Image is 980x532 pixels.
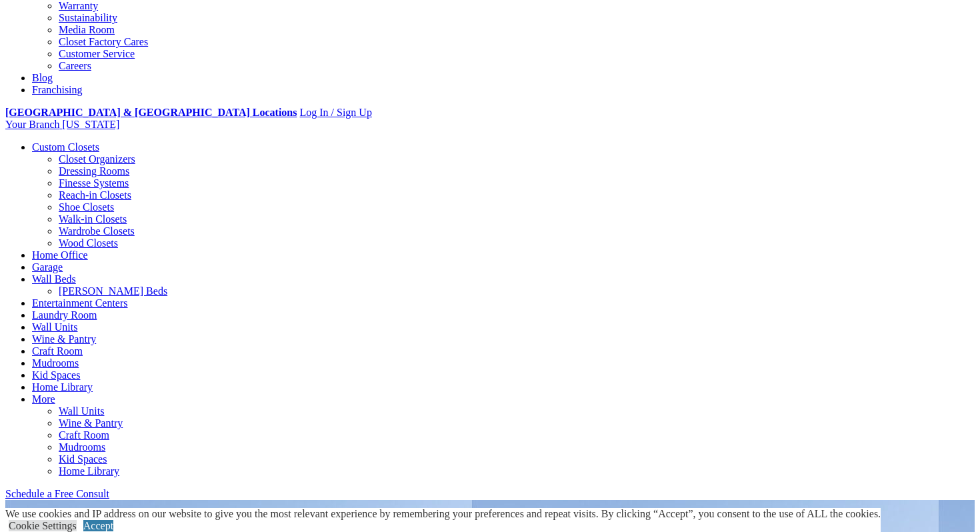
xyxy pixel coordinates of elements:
a: [PERSON_NAME] Beds [59,285,167,297]
a: Wall Units [59,405,104,417]
span: Your Branch [5,119,59,130]
a: Accept [83,520,113,531]
a: Craft Room [59,429,109,441]
a: Customer Service [59,48,135,59]
a: Wine & Pantry [59,417,123,429]
a: Dressing Rooms [59,165,129,177]
a: Schedule a Free Consult (opens a dropdown menu) [5,488,109,499]
a: Wall Units [32,321,77,333]
a: Laundry Room [32,309,97,321]
a: Cookie Settings [9,520,77,531]
a: Your Branch [US_STATE] [5,119,119,130]
div: We use cookies and IP address on our website to give you the most relevant experience by remember... [5,508,881,520]
a: Careers [59,60,91,71]
a: Finesse Systems [59,177,129,189]
a: Sustainability [59,12,117,23]
a: Media Room [59,24,115,35]
a: Blog [32,72,53,83]
a: Custom Closets [32,141,99,153]
a: Kid Spaces [59,453,107,465]
a: Closet Organizers [59,153,135,165]
a: Log In / Sign Up [299,107,371,118]
a: Garage [32,261,63,273]
a: Shoe Closets [59,201,114,213]
a: Wine & Pantry [32,333,96,345]
a: Walk-in Closets [59,213,127,225]
a: Closet Factory Cares [59,36,148,47]
a: Wardrobe Closets [59,225,135,237]
span: [US_STATE] [62,119,119,130]
a: Home Library [32,381,93,393]
a: Home Library [59,465,119,477]
a: Home Office [32,249,88,261]
a: Mudrooms [32,357,79,369]
a: More menu text will display only on big screen [32,393,55,405]
a: Franchising [32,84,83,95]
a: Entertainment Centers [32,297,128,309]
a: Mudrooms [59,441,105,453]
a: Reach-in Closets [59,189,131,201]
a: Wall Beds [32,273,76,285]
a: Craft Room [32,345,83,357]
a: [GEOGRAPHIC_DATA] & [GEOGRAPHIC_DATA] Locations [5,107,297,118]
a: Kid Spaces [32,369,80,381]
a: Wood Closets [59,237,118,249]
